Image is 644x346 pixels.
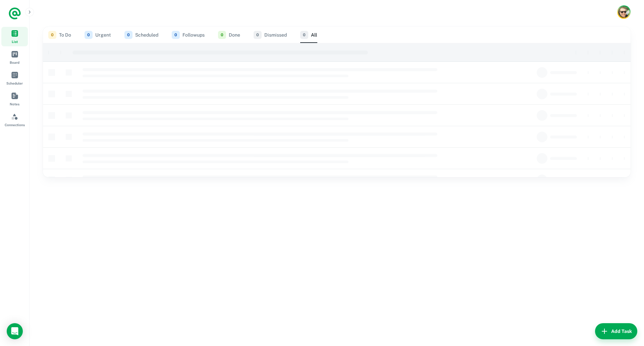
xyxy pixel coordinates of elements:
button: Account button [617,5,631,19]
span: 0 [300,31,308,39]
span: 0 [218,31,226,39]
span: List [12,39,18,44]
a: Connections [1,110,28,130]
span: 0 [124,31,132,39]
button: Urgent [85,27,111,43]
button: Add Task [595,323,637,339]
button: Scheduled [124,27,158,43]
a: Scheduler [1,68,28,88]
a: Board [1,48,28,67]
span: Notes [10,101,19,107]
button: Dismissed [254,27,287,43]
button: Followups [172,27,205,43]
button: Done [218,27,240,43]
div: Load Chat [7,323,23,339]
span: 0 [254,31,262,39]
span: 0 [172,31,180,39]
span: Connections [5,122,25,128]
span: Scheduler [6,81,23,86]
button: To Do [48,27,71,43]
span: 0 [85,31,93,39]
span: 0 [48,31,56,39]
img: Karl Chaffey [618,6,630,18]
span: Board [10,60,19,65]
button: All [300,27,317,43]
a: List [1,27,28,46]
a: Logo [8,7,21,20]
a: Notes [1,89,28,109]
